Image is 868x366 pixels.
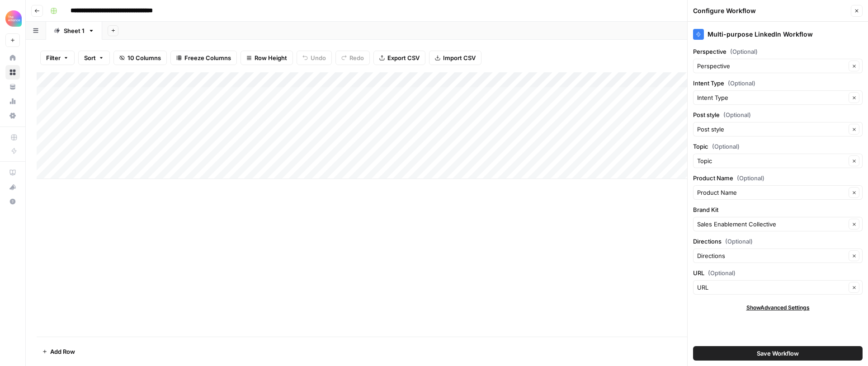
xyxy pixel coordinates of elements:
[693,237,863,246] label: Directions
[746,304,810,312] span: Show Advanced Settings
[84,53,96,62] span: Sort
[693,79,863,88] label: Intent Type
[693,346,863,361] button: Save Workflow
[5,65,20,80] a: Browse
[335,51,370,65] button: Redo
[429,51,481,65] button: Import CSV
[5,51,20,65] a: Home
[757,349,799,358] span: Save Workflow
[693,174,863,183] label: Product Name
[697,283,846,292] input: URL
[5,180,20,194] button: What's new?
[46,22,102,40] a: Sheet 1
[373,51,425,65] button: Export CSV
[241,51,293,65] button: Row Height
[387,53,420,62] span: Export CSV
[697,156,846,165] input: Topic
[5,80,20,94] a: Your Data
[50,347,75,356] span: Add Row
[170,51,237,65] button: Freeze Columns
[728,79,755,88] span: (Optional)
[5,165,20,180] a: AirOps Academy
[297,51,332,65] button: Undo
[693,205,863,214] label: Brand Kit
[697,93,846,102] input: Intent Type
[5,10,22,27] img: Alliance Logo
[697,61,846,70] input: Perspective
[693,110,863,119] label: Post style
[723,110,751,119] span: (Optional)
[6,180,19,194] div: What's new?
[697,220,846,229] input: Sales Enablement Collective
[693,268,863,277] label: URL
[78,51,110,65] button: Sort
[40,51,75,65] button: Filter
[708,268,736,277] span: (Optional)
[693,142,863,151] label: Topic
[5,108,20,123] a: Settings
[5,194,20,209] button: Help + Support
[184,53,231,62] span: Freeze Columns
[693,29,863,40] div: Multi-purpose LinkedIn Workflow
[730,47,758,56] span: (Optional)
[46,53,61,62] span: Filter
[255,53,287,62] span: Row Height
[127,53,161,62] span: 10 Columns
[5,94,20,108] a: Usage
[712,142,740,151] span: (Optional)
[725,237,753,246] span: (Optional)
[697,251,846,260] input: Directions
[5,7,20,30] button: Workspace: Alliance
[64,26,85,35] div: Sheet 1
[697,188,846,197] input: Product Name
[311,53,326,62] span: Undo
[737,174,764,183] span: (Optional)
[37,344,80,359] button: Add Row
[349,53,364,62] span: Redo
[697,125,846,134] input: Post style
[693,47,863,56] label: Perspective
[113,51,167,65] button: 10 Columns
[443,53,476,62] span: Import CSV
